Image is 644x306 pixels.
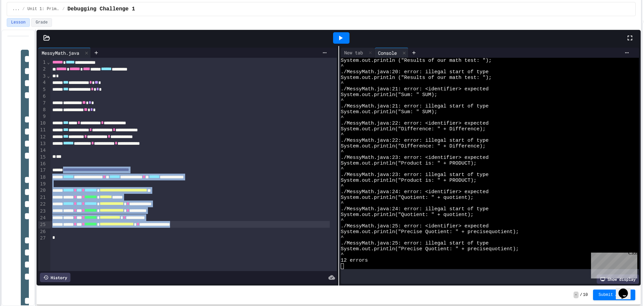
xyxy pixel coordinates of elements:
span: System.out.println ("Results of our math test: "); [341,58,492,63]
span: Unit 1: Primitive Types [28,6,60,12]
span: System.out.println("Product is: " + PRODUCT); [341,161,477,166]
button: Grade [31,18,52,27]
span: / [580,292,582,298]
span: ^ [341,235,344,241]
span: ^ [341,183,344,189]
div: Console [375,49,400,56]
iframe: chat widget [588,250,637,278]
div: 12 [38,134,47,140]
div: 6 [38,93,47,100]
span: ./MessyMath.java:22: error: illegal start of type [341,138,489,143]
span: System.out.println("Precise Quotient: " + precisequotient); [341,229,519,235]
span: ... [12,6,20,12]
div: 13 [38,140,47,147]
span: ./MessyMath.java:23: error: illegal start of type [341,172,489,178]
div: Chat with us now!Close [3,3,46,43]
span: ^ [341,98,344,103]
iframe: chat widget [616,279,637,299]
div: 10 [38,120,47,127]
span: System.out.println("Quotient: " + quotient); [341,195,474,201]
span: ^ [341,201,344,206]
div: 27 [38,235,47,242]
div: 8 [38,106,47,113]
div: 15 [38,154,47,161]
span: ./MessyMath.java:24: error: illegal start of type [341,206,489,212]
span: ./MessyMath.java:25: error: illegal start of type [341,241,489,246]
span: ^ [341,218,344,223]
span: ^ [341,166,344,172]
span: ^ [341,81,344,86]
div: 22 [38,201,47,208]
div: 18 [38,174,47,181]
span: 10 [583,292,588,298]
div: MessyMath.java [38,48,91,58]
div: 16 [38,161,47,167]
div: 20 [38,187,47,194]
span: 12 errors [341,258,368,263]
span: ./MessyMath.java:25: error: <identifier> expected [341,223,489,229]
span: ^ [341,115,344,121]
span: System.out.println ("Results of our math test: "); [341,75,492,81]
div: 25 [38,221,47,228]
span: ./MessyMath.java:21: error: <identifier> expected [341,86,489,92]
div: 5 [38,86,47,93]
span: ^ [341,132,344,138]
span: System.out.println("Sum: " SUM); [341,92,437,98]
span: ^ [341,149,344,155]
span: - [574,292,579,298]
span: ./MessyMath.java:20: error: illegal start of type [341,69,489,75]
div: 2 [38,66,47,73]
span: / [22,6,25,12]
div: 1 [38,59,47,66]
div: 9 [38,113,47,120]
span: ./MessyMath.java:22: error: <identifier> expected [341,121,489,126]
div: 21 [38,194,47,201]
div: Console [375,48,409,58]
span: System.out.println("Quotient: " + quotient); [341,212,474,218]
span: Debugging Challenge 1 [67,5,135,13]
div: MessyMath.java [38,49,83,56]
span: System.out.println("Difference: " + Difference); [341,126,486,132]
div: 7 [38,100,47,106]
div: New tab [341,48,375,58]
span: Fold line [47,73,50,79]
div: 24 [38,215,47,221]
span: System.out.println("Sum: " SUM); [341,109,437,115]
div: History [40,273,70,282]
div: 4 [38,79,47,86]
div: Show display [597,274,639,284]
span: ./MessyMath.java:24: error: <identifier> expected [341,189,489,195]
div: 23 [38,208,47,215]
span: ^ [341,63,344,69]
span: System.out.println("Product is: " + PRODUCT); [341,178,477,183]
div: 19 [38,181,47,187]
span: Submit Answer [598,292,630,298]
span: ^ [341,252,344,258]
span: ./MessyMath.java:21: error: illegal start of type [341,103,489,109]
span: System.out.println("Precise Quotient: " + precisequotient); [341,246,519,252]
div: 14 [38,147,47,154]
button: Submit Answer [593,290,635,300]
div: 17 [38,167,47,174]
div: 26 [38,228,47,235]
span: System.out.println("Difference: " + Difference); [341,143,486,149]
span: / [62,6,65,12]
div: 3 [38,73,47,80]
div: New tab [341,49,366,56]
div: 11 [38,127,47,133]
span: ./MessyMath.java:23: error: <identifier> expected [341,155,489,161]
span: Fold line [47,59,50,65]
button: Lesson [7,18,30,27]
